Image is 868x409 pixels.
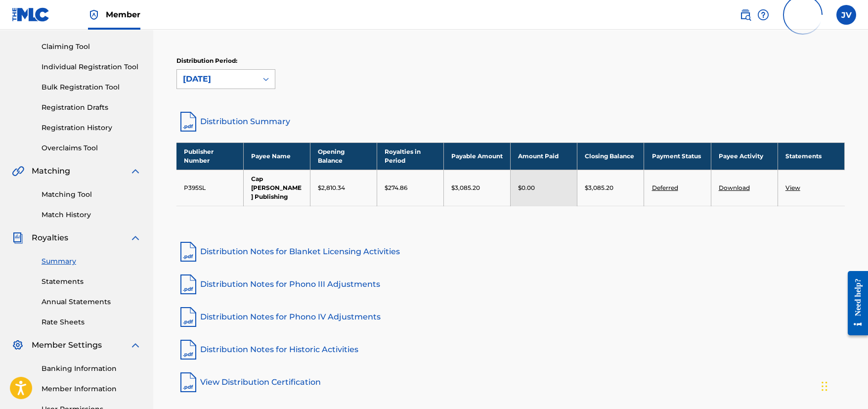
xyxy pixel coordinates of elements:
[318,183,345,192] p: $2,810.34
[511,142,577,170] th: Amount Paid
[42,256,141,267] a: Summary
[585,183,613,192] p: $3,085.20
[183,73,251,85] div: [DATE]
[176,56,275,65] p: Distribution Period:
[12,232,24,244] img: Royalties
[32,232,68,244] span: Royalties
[176,370,845,394] a: View Distribution Certification
[176,110,845,134] a: Distribution Summary
[785,184,800,191] a: View
[130,339,141,351] img: expand
[12,165,24,177] img: Matching
[757,9,769,21] img: help
[819,362,868,409] iframe: Chat Widget
[310,142,377,170] th: Opening Balance
[822,371,827,401] div: Drag
[42,276,141,287] a: Statements
[176,273,200,296] img: pdf
[444,142,511,170] th: Payable Amount
[42,317,141,327] a: Rate Sheets
[130,232,141,244] img: expand
[176,370,200,394] img: pdf
[778,142,844,170] th: Statements
[176,305,845,329] a: Distribution Notes for Phono IV Adjustments
[176,110,200,134] img: distribution-summary-pdf
[739,9,751,21] img: search
[32,165,70,177] span: Matching
[176,273,845,296] a: Distribution Notes for Phono III Adjustments
[130,165,141,177] img: expand
[42,42,141,52] a: Claiming Tool
[176,338,845,362] a: Distribution Notes for Historic Activities
[176,170,243,206] td: P395SL
[106,9,140,20] span: Member
[840,263,868,343] iframe: Resource Center
[12,339,24,351] img: Member Settings
[42,384,141,394] a: Member Information
[739,5,751,25] a: Public Search
[42,102,141,113] a: Registration Drafts
[176,240,845,264] a: Distribution Notes for Blanket Licensing Activities
[377,142,443,170] th: Royalties in Period
[42,62,141,72] a: Individual Registration Tool
[42,123,141,133] a: Registration History
[42,364,141,374] a: Banking Information
[243,170,310,206] td: Cap [PERSON_NAME] Publishing
[518,183,535,192] p: $0.00
[42,210,141,220] a: Match History
[385,183,407,192] p: $274.86
[651,184,678,191] a: Deferred
[243,142,310,170] th: Payee Name
[577,142,644,170] th: Closing Balance
[719,184,750,191] a: Download
[88,9,100,21] img: Top Rightsholder
[32,339,102,351] span: Member Settings
[836,5,856,25] div: User Menu
[12,7,50,22] img: MLC Logo
[42,297,141,307] a: Annual Statements
[451,183,480,192] p: $3,085.20
[42,189,141,200] a: Matching Tool
[42,143,141,153] a: Overclaims Tool
[176,338,200,362] img: pdf
[176,305,200,329] img: pdf
[644,142,711,170] th: Payment Status
[42,82,141,92] a: Bulk Registration Tool
[757,5,769,25] div: Help
[176,240,200,264] img: pdf
[711,142,778,170] th: Payee Activity
[176,142,243,170] th: Publisher Number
